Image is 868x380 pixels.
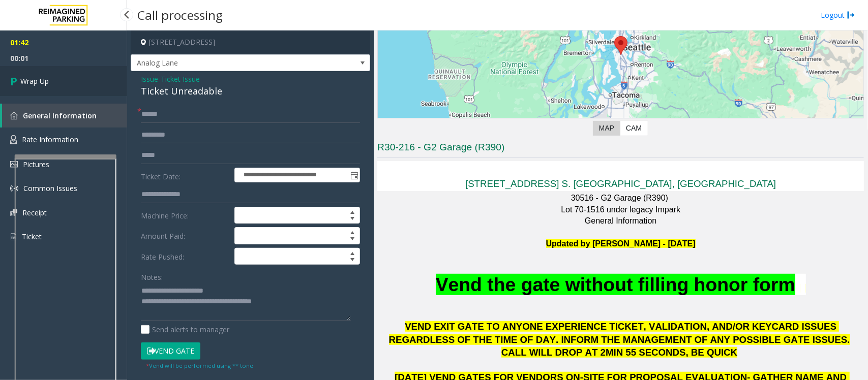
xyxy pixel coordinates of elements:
label: Ticket Date: [138,168,232,183]
img: 'icon' [10,135,17,144]
span: 30516 - G2 Garage (R390) [571,194,668,202]
img: logout [847,10,855,20]
font: Updated by [PERSON_NAME] - [DATE] [546,239,696,248]
h3: R30-216 - G2 Garage (R390) [377,141,864,157]
a: Logout [821,10,855,20]
span: Decrease value [345,215,360,224]
div: Ticket Unreadable [141,84,360,98]
small: Vend will be performed using ** tone [146,362,253,369]
div: 5601 6th Avenue South, Seattle, WA [614,36,627,55]
label: Notes: [141,268,163,282]
label: CAM [620,121,648,136]
span: Analog Lane [131,55,322,71]
img: 'icon' [10,112,18,119]
span: Wrap Up [20,76,49,86]
img: 'icon' [10,161,18,168]
label: Map [593,121,620,136]
img: 'icon' [10,232,17,241]
span: Ticket Issue [161,74,200,84]
span: Increase value [345,248,360,257]
span: Decrease value [345,257,360,265]
span: General Information [23,111,97,120]
img: 'icon' [10,184,18,193]
span: Lot 70-1516 under legacy Impark [561,205,680,214]
span: Toggle popup [348,168,360,182]
label: Amount Paid: [138,227,232,244]
label: Rate Pushed: [138,248,232,265]
span: Increase value [345,207,360,215]
span: VEND EXIT GATE TO ANYONE EXPERIENCE TICKET, VALIDATION, AND/OR KEYCARD ISSUES REGARDLESS OF THE T... [389,321,850,345]
span: Rate Information [22,135,78,144]
a: [STREET_ADDRESS] S. [GEOGRAPHIC_DATA], [GEOGRAPHIC_DATA] [465,178,776,189]
button: Vend Gate [141,342,200,360]
label: Machine Price: [138,207,232,224]
h3: Call processing [132,3,228,27]
label: Send alerts to manager [141,324,229,335]
a: General Information [2,104,127,128]
h4: [STREET_ADDRESS] [131,30,370,54]
span: CALL WILL DROP AT 2MIN 55 SECONDS, BE QUICK [501,347,737,358]
span: Increase value [345,228,360,236]
span: - [158,74,200,84]
span: Vend the gate without filling honor form [436,274,795,295]
img: 'icon' [10,209,17,216]
span: General Information [585,216,656,225]
span: Issue [141,74,158,84]
span: Decrease value [345,236,360,244]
